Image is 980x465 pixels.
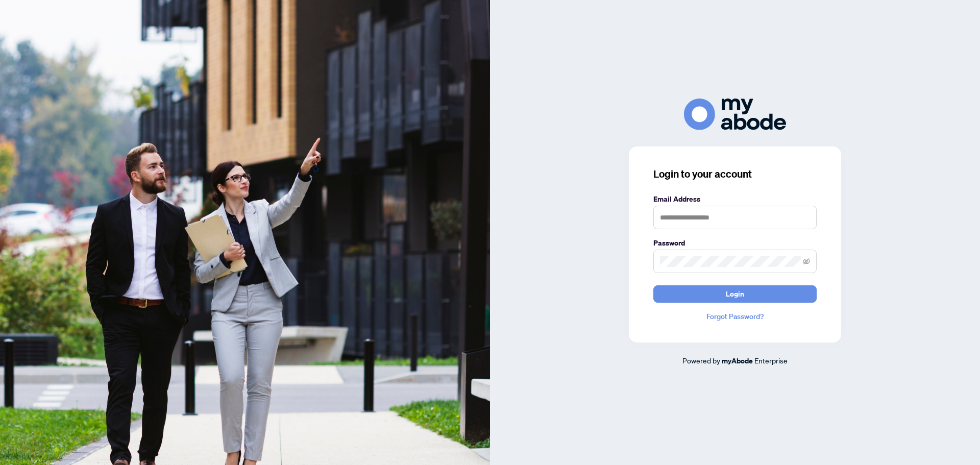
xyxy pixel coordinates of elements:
[684,99,786,130] img: ma-logo
[754,356,788,365] span: Enterprise
[722,355,753,366] a: myAbode
[653,285,817,303] button: Login
[653,237,817,249] label: Password
[803,258,810,265] span: eye-invisible
[653,167,817,181] h3: Login to your account
[682,356,720,365] span: Powered by
[726,286,744,302] span: Login
[653,311,817,322] a: Forgot Password?
[653,193,817,205] label: Email Address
